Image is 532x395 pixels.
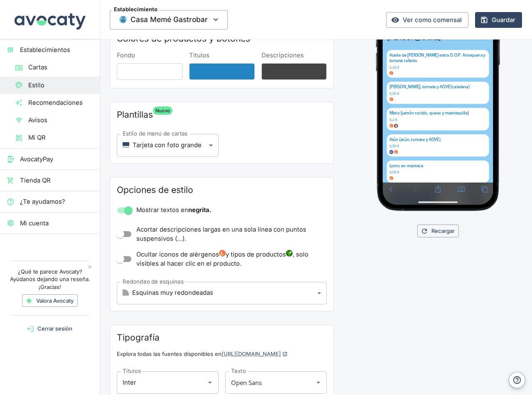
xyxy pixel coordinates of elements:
[164,3,180,20] img: Logo Casa Memé Gastrobar
[123,289,129,296] div: Icono con esquinas
[7,147,177,184] button: [PERSON_NAME], tomate y AOVE (catalana)5,00 €
[11,207,24,215] span: 3,2 €
[117,51,182,60] label: Fondo
[11,294,27,302] span: 4,00 €
[123,141,205,150] div: Tarjeta con foto grande
[117,184,327,196] h2: Opciones de estilo
[7,235,177,272] button: Atún (atún, tomate y AOVE)3,00 €
[28,133,93,142] span: Mi QR
[20,197,93,206] span: ¿Te ayudamos?
[117,109,153,121] h2: Plantillas
[28,63,93,72] span: Cartas
[151,12,157,16] svg: Spain
[417,225,459,237] button: Recargar
[110,10,228,29] span: Casa Memé Gastrobar
[189,51,255,60] label: Títulos
[11,195,173,204] p: Mixto (jamón cocido, queso y mantequilla)
[11,99,173,116] p: Aceite de [PERSON_NAME] extra D.O.P. Antequera y tomate rallado
[20,219,93,228] span: Mi cuenta
[164,3,180,20] button: Info del restaurante
[222,351,288,357] a: [URL][DOMAIN_NAME]
[20,45,93,54] span: Establecimientos
[20,176,93,185] span: Tienda QR
[509,372,525,388] button: Ayuda y contacto
[8,268,92,291] p: ¿Qué te parece Avocaty? Ayúdanos dejando una reseña. ¡Gracias!
[20,155,93,164] span: AvocatyPay
[261,51,327,60] label: Descripciones
[110,10,228,29] button: EstablecimientoThumbnailCasa Memé Gastrobar
[475,12,522,28] button: Guardar
[123,289,313,297] div: Esquinas muy redondeadas
[119,15,127,24] img: Thumbnail
[123,367,141,375] label: Títulos
[7,67,177,81] h2: [PERSON_NAME]
[131,13,208,26] span: Casa Memé Gastrobar
[313,377,324,388] button: Abrir
[3,322,96,335] button: Cerrar sesión
[229,375,300,390] input: "Arial", sans-serif
[3,31,63,46] a: [PERSON_NAME]
[11,239,173,248] p: Atún (atún, tomate y AOVE)
[117,332,327,343] h2: Tipografía
[7,94,177,141] button: Aceite de [PERSON_NAME] extra D.O.P. Antequera y tomate rallado2,20 €
[22,294,78,307] a: Valora Avocaty
[123,141,129,148] div: Icono de tarjeta
[7,279,177,316] button: Lomo en manteca4,00 €
[117,109,153,127] span: Beta
[28,81,93,90] span: Estilo
[231,367,246,375] label: Texto
[204,377,215,388] button: Abrir
[136,205,212,215] span: Mostrar textos en
[11,163,27,170] span: 5,00 €
[11,119,27,127] span: 2,20 €
[136,250,320,269] span: Ocultar iconos de alérgenos y tipos de productos , solo visibles al hacer clic en el producto.
[11,151,173,160] p: [PERSON_NAME], tomate y AOVE (catalana)
[66,31,145,46] a: Desayunos Saludables
[153,106,172,115] span: Nuevo
[386,12,468,28] a: Ver como comensal
[28,116,93,125] span: Avisos
[28,98,93,107] span: Recomendaciones
[144,3,160,20] button: Idioma
[11,283,173,291] p: Lomo en manteca
[117,343,327,358] p: Explora todas las fuentes disponibles en
[112,7,159,12] span: Establecimiento
[123,278,184,286] label: Redondeo de esquinas
[188,206,212,214] strong: negrita.
[149,31,223,46] a: Dulces y Tentaciones
[7,191,177,228] button: Mixto (jamón cocido, queso y mantequilla)3,2 €
[11,250,27,258] span: 3,00 €
[121,375,192,390] input: "Arial", sans-serif
[136,225,320,244] span: Acortar descripciones largas en una sola línea con puntos suspensivos (…).
[123,130,188,138] label: Estilo de menú de cartas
